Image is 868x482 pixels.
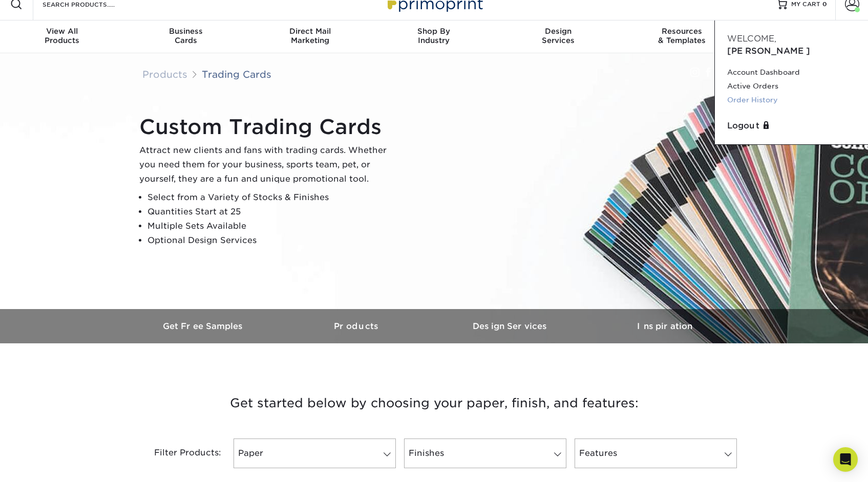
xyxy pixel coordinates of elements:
div: Cards [124,27,248,45]
div: Marketing [248,27,372,45]
a: BusinessCards [124,20,248,53]
a: Trading Cards [202,69,271,80]
span: Resources [620,27,744,36]
a: Paper [234,439,396,468]
li: Multiple Sets Available [147,219,395,233]
span: Business [124,27,248,36]
h3: Get Free Samples [127,321,281,331]
h1: Custom Trading Cards [139,115,395,139]
span: Shop By [372,27,496,36]
div: Industry [372,27,496,45]
a: Features [575,439,737,468]
div: Open Intercom Messenger [833,447,858,472]
span: [PERSON_NAME] [727,46,810,56]
a: Shop ByIndustry [372,20,496,53]
li: Select from a Variety of Stocks & Finishes [147,190,395,205]
a: Direct MailMarketing [248,20,372,53]
li: Optional Design Services [147,233,395,248]
p: Attract new clients and fans with trading cards. Whether you need them for your business, sports ... [139,143,395,186]
span: Design [496,27,620,36]
h3: Inspiration [588,321,742,331]
a: DesignServices [496,20,620,53]
a: Products [142,69,187,80]
h3: Design Services [434,321,588,331]
a: Design Services [434,309,588,343]
a: Order History [727,93,856,107]
div: Services [496,27,620,45]
a: Products [281,309,434,343]
span: 0 [822,1,827,8]
a: Logout [727,120,856,132]
a: Resources& Templates [620,20,744,53]
div: & Templates [620,27,744,45]
a: Get Free Samples [127,309,281,343]
h3: Get started below by choosing your paper, finish, and features: [135,380,734,426]
a: Finishes [404,439,566,468]
div: Filter Products: [127,439,229,468]
li: Quantities Start at 25 [147,205,395,219]
a: Active Orders [727,79,856,93]
span: Direct Mail [248,27,372,36]
span: Welcome, [727,34,776,43]
a: Account Dashboard [727,65,856,79]
a: Inspiration [588,309,742,343]
h3: Products [281,321,434,331]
